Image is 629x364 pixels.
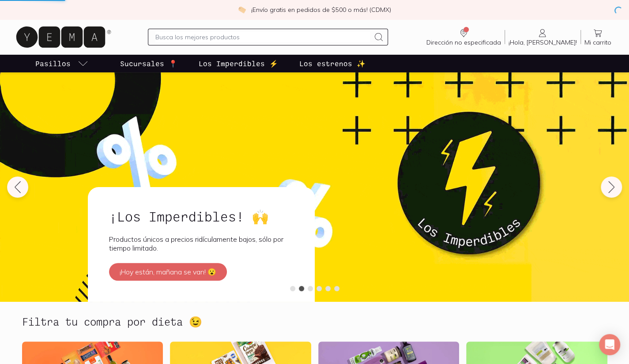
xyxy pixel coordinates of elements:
[238,6,246,14] img: check
[120,58,177,69] p: Sucursales 📍
[584,38,611,46] span: Mi carrito
[109,208,294,224] h2: ¡Los Imperdibles! 🙌
[35,58,71,69] p: Pasillos
[197,55,280,72] a: Los Imperdibles ⚡️
[88,187,315,302] a: ¡Los Imperdibles! 🙌Productos únicos a precios ridículamente bajos, sólo por tiempo limitado.¡Hoy ...
[155,32,370,42] input: Busca los mejores productos
[505,28,580,46] a: ¡Hola, [PERSON_NAME]!
[298,55,367,72] a: Los estrenos ✨
[599,334,620,355] div: Open Intercom Messenger
[299,58,365,69] p: Los estrenos ✨
[34,55,90,72] a: pasillo-todos-link
[109,263,227,281] button: ¡Hoy están, mañana se van! 😮
[118,55,179,72] a: Sucursales 📍
[199,58,278,69] p: Los Imperdibles ⚡️
[508,38,577,46] span: ¡Hola, [PERSON_NAME]!
[251,5,391,14] p: ¡Envío gratis en pedidos de $500 o más! (CDMX)
[426,38,501,46] span: Dirección no especificada
[581,28,615,46] a: Mi carrito
[22,316,202,327] h2: Filtra tu compra por dieta 😉
[109,235,294,252] p: Productos únicos a precios ridículamente bajos, sólo por tiempo limitado.
[423,28,505,46] a: Dirección no especificada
